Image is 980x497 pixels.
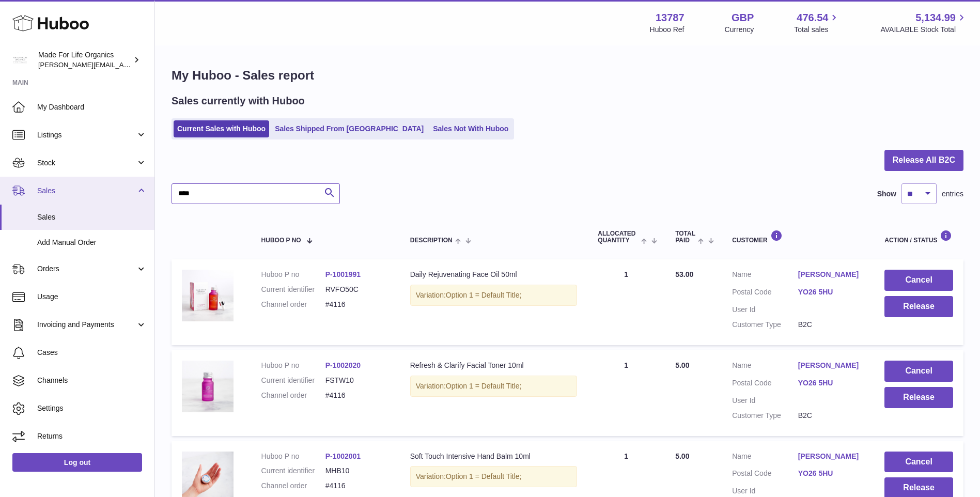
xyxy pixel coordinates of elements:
[587,259,665,345] td: 1
[325,376,390,385] dd: FSTW10
[325,391,390,400] dd: #4116
[884,270,953,291] button: Cancel
[37,238,147,247] span: Add Manual Order
[732,305,798,315] dt: User Id
[261,237,301,244] span: Huboo P no
[675,270,693,278] span: 53.00
[261,466,325,476] dt: Current identifier
[798,378,864,388] a: YO26 5HU
[37,158,136,168] span: Stock
[884,230,953,244] div: Action / Status
[12,453,142,472] a: Log out
[732,411,798,421] dt: Customer Type
[410,270,578,279] div: Daily Rejuvenating Face Oil 50ml
[261,481,325,491] dt: Channel order
[732,11,754,25] strong: GBP
[884,452,953,473] button: Cancel
[325,361,361,369] a: P-1002020
[732,486,798,496] dt: User Id
[172,67,963,84] h1: My Huboo - Sales report
[410,376,578,397] div: Variation:
[182,270,234,321] img: daily-rejuvenating-face-oil-50ml-rvfo50c-1.jpg
[182,361,234,412] img: refresh-_-clarify-facial-toner-10ml-fstw10-1.jpg
[174,120,269,137] a: Current Sales with Huboo
[732,287,798,300] dt: Postal Code
[37,130,136,140] span: Listings
[880,25,968,35] span: AVAILABLE Stock Total
[446,472,522,480] span: Option 1 = Default Title;
[325,300,390,309] dd: #4116
[732,469,798,481] dt: Postal Code
[675,361,689,369] span: 5.00
[884,150,963,171] button: Release All B2C
[37,376,147,385] span: Channels
[797,11,828,25] span: 476.54
[37,102,147,112] span: My Dashboard
[261,285,325,294] dt: Current identifier
[798,469,864,478] a: YO26 5HU
[37,264,136,274] span: Orders
[172,94,305,108] h2: Sales currently with Huboo
[675,230,695,244] span: Total paid
[271,120,427,137] a: Sales Shipped From [GEOGRAPHIC_DATA]
[410,466,578,487] div: Variation:
[38,60,262,69] span: [PERSON_NAME][EMAIL_ADDRESS][PERSON_NAME][DOMAIN_NAME]
[794,25,840,35] span: Total sales
[325,481,390,491] dd: #4116
[261,452,325,461] dt: Huboo P no
[261,361,325,370] dt: Huboo P no
[261,376,325,385] dt: Current identifier
[446,291,522,299] span: Option 1 = Default Title;
[725,25,754,35] div: Currency
[261,391,325,400] dt: Channel order
[37,292,147,302] span: Usage
[877,189,896,199] label: Show
[261,270,325,279] dt: Huboo P no
[37,431,147,441] span: Returns
[650,25,685,35] div: Huboo Ref
[675,452,689,460] span: 5.00
[37,320,136,330] span: Invoicing and Payments
[656,11,685,25] strong: 13787
[794,11,840,35] a: 476.54 Total sales
[325,452,361,460] a: P-1002001
[732,396,798,406] dt: User Id
[325,285,390,294] dd: RVFO50C
[732,270,798,282] dt: Name
[587,350,665,436] td: 1
[37,348,147,358] span: Cases
[798,411,864,421] dd: B2C
[798,452,864,461] a: [PERSON_NAME]
[325,466,390,476] dd: MHB10
[410,452,578,461] div: Soft Touch Intensive Hand Balm 10ml
[38,50,131,70] div: Made For Life Organics
[798,287,864,297] a: YO26 5HU
[884,387,953,408] button: Release
[37,403,147,413] span: Settings
[884,296,953,317] button: Release
[410,361,578,370] div: Refresh & Clarify Facial Toner 10ml
[942,189,963,199] span: entries
[37,186,136,196] span: Sales
[880,11,968,35] a: 5,134.99 AVAILABLE Stock Total
[732,452,798,464] dt: Name
[732,320,798,330] dt: Customer Type
[429,120,512,137] a: Sales Not With Huboo
[798,320,864,330] dd: B2C
[261,300,325,309] dt: Channel order
[598,230,638,244] span: ALLOCATED Quantity
[325,270,361,278] a: P-1001991
[12,52,28,68] img: geoff.winwood@madeforlifeorganics.com
[410,285,578,306] div: Variation:
[446,382,522,390] span: Option 1 = Default Title;
[410,237,453,244] span: Description
[732,361,798,373] dt: Name
[37,212,147,222] span: Sales
[798,361,864,370] a: [PERSON_NAME]
[732,230,864,244] div: Customer
[884,361,953,382] button: Cancel
[915,11,956,25] span: 5,134.99
[732,378,798,391] dt: Postal Code
[798,270,864,279] a: [PERSON_NAME]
